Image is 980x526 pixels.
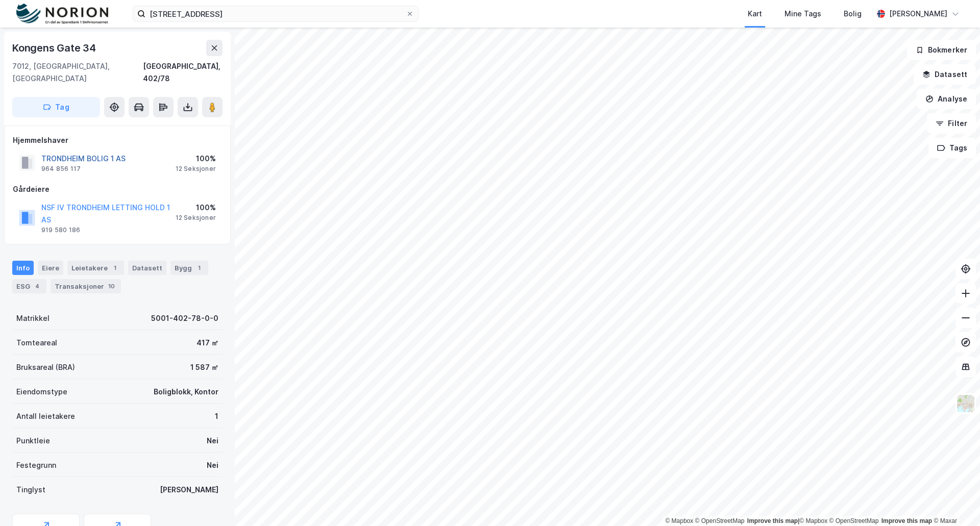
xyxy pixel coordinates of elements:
div: Leietakere [67,261,124,275]
button: Tags [928,138,976,158]
a: Improve this map [747,517,798,524]
div: 4 [32,281,42,291]
div: Nei [207,459,218,471]
div: 919 580 186 [41,226,80,234]
div: 5001-402-78-0-0 [151,312,218,324]
a: Mapbox [665,517,693,524]
a: Improve this map [881,517,932,524]
div: 964 856 117 [41,165,81,173]
div: Datasett [128,261,166,275]
div: Bolig [844,8,862,20]
img: Z [956,394,975,413]
div: 100% [176,153,216,165]
div: Nei [207,435,218,447]
div: [PERSON_NAME] [160,484,218,496]
iframe: Chat Widget [929,477,980,526]
div: Punktleie [16,435,50,447]
div: Kart [748,8,762,20]
div: Kongens Gate 34 [12,40,98,56]
div: 417 ㎡ [197,337,218,349]
button: Datasett [914,64,976,85]
div: Boligblokk, Kontor [154,386,218,398]
div: | [665,516,957,526]
div: Tinglyst [16,484,45,496]
div: 1 587 ㎡ [190,361,218,373]
div: [PERSON_NAME] [889,8,947,20]
div: Mine Tags [785,8,821,20]
div: Festegrunn [16,459,56,471]
div: 1 [194,263,204,273]
img: norion-logo.80e7a08dc31c2e691866.png [16,4,108,24]
div: Transaksjoner [51,279,121,293]
div: 12 Seksjoner [176,165,216,173]
div: Matrikkel [16,312,50,324]
div: Info [12,261,34,275]
div: 1 [110,263,120,273]
div: 100% [176,202,216,214]
div: Tomteareal [16,337,57,349]
a: OpenStreetMap [695,517,745,524]
div: 7012, [GEOGRAPHIC_DATA], [GEOGRAPHIC_DATA] [12,60,143,85]
input: Søk på adresse, matrikkel, gårdeiere, leietakere eller personer [145,6,406,21]
div: [GEOGRAPHIC_DATA], 402/78 [143,60,223,85]
div: 1 [215,410,218,422]
button: Analyse [917,89,976,109]
div: Eiendomstype [16,386,67,398]
div: Eiere [38,261,63,275]
button: Filter [927,113,976,134]
div: Antall leietakere [16,410,75,422]
a: Mapbox [799,517,827,524]
button: Tag [12,97,100,117]
div: Hjemmelshaver [13,134,222,146]
a: OpenStreetMap [829,517,879,524]
div: Gårdeiere [13,183,222,195]
button: Bokmerker [907,40,976,60]
div: 12 Seksjoner [176,214,216,222]
div: 10 [106,281,117,291]
div: ESG [12,279,46,293]
div: Bruksareal (BRA) [16,361,75,373]
div: Bygg [170,261,208,275]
